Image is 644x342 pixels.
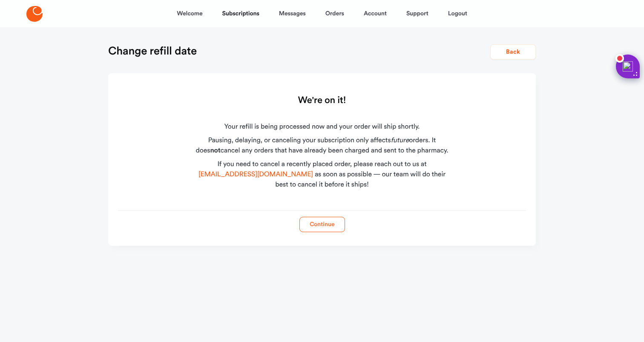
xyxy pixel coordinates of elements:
a: Account [364,3,387,24]
h1: Change refill date [108,44,197,58]
a: Subscriptions [222,3,259,24]
i: future [391,137,409,144]
button: Continue [299,217,345,232]
h1: We're on it! [298,94,346,107]
a: Support [406,3,428,24]
a: Orders [325,3,344,24]
div: If you need to cancel a recently placed order, please reach out to us at as soon as possible — ou... [192,159,452,190]
a: Welcome [177,3,202,24]
a: Logout [448,3,467,24]
a: [EMAIL_ADDRESS][DOMAIN_NAME] [198,171,313,178]
b: not [210,147,220,154]
div: Pausing, delaying, or canceling your subscription only affects orders. It does cancel any orders ... [192,135,452,156]
div: Your refill is being processed now and your order will ship shortly. [192,122,452,132]
button: Back [490,44,536,60]
a: Messages [279,3,306,24]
